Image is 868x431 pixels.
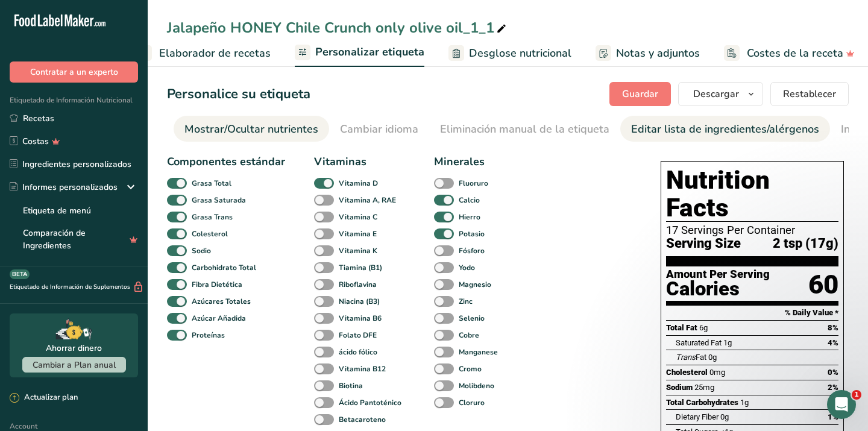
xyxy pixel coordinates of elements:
span: 0g [720,412,729,421]
div: Editar lista de ingredientes/alérgenos [631,121,819,137]
b: Manganese [459,347,498,357]
b: Biotina [339,380,363,391]
b: Fósforo [459,245,485,256]
div: Calories [666,280,770,298]
div: Ahorrar dinero [46,342,102,354]
span: Costes de la receta [747,45,843,61]
iframe: Intercom live chat [827,390,856,419]
span: Sodium [666,383,693,392]
button: Restablecer [770,82,849,106]
b: Selenio [459,313,485,324]
button: Guardar [609,82,671,106]
b: Molibdeno [459,380,494,391]
span: 0% [828,368,838,377]
button: Descargar [678,82,763,106]
span: Dietary Fiber [676,412,719,421]
span: Cambiar a Plan anual [33,359,116,371]
span: Total Fat [666,323,697,332]
b: Vitamina E [339,228,377,239]
div: 60 [808,269,838,301]
b: Vitamina C [339,212,377,222]
h1: Nutrition Facts [666,166,838,222]
b: Grasa Trans [192,212,233,222]
span: 2 tsp (17g) [773,236,838,251]
b: Azúcar Añadida [192,313,246,324]
span: Total Carbohydrates [666,398,738,407]
b: Hierro [459,212,480,222]
b: Yodo [459,262,475,273]
i: Trans [676,353,696,362]
b: Betacaroteno [339,414,386,425]
b: Azúcares Totales [192,296,251,307]
div: 17 Servings Per Container [666,224,838,236]
div: Eliminación manual de la etiqueta [440,121,609,137]
span: Personalizar etiqueta [315,44,424,60]
span: Guardar [622,87,658,101]
span: Fat [676,353,706,362]
span: Elaborador de recetas [159,45,271,61]
a: Elaborador de recetas [136,40,271,67]
b: Grasa Total [192,178,231,189]
b: Vitamina B12 [339,363,386,374]
b: Ácido Pantoténico [339,397,401,408]
b: Fibra Dietética [192,279,242,290]
h1: Personalice su etiqueta [167,84,310,104]
div: Amount Per Serving [666,269,770,280]
span: 1 [852,390,861,400]
b: Colesterol [192,228,228,239]
b: Sodio [192,245,211,256]
button: Contratar a un experto [10,61,138,83]
b: Vitamina B6 [339,313,382,324]
b: Fluoruro [459,178,488,189]
div: Mostrar/Ocultar nutrientes [184,121,318,137]
div: Jalapeño HONEY Chile Crunch only olive oil_1_1 [167,17,509,39]
b: Niacina (B3) [339,296,380,307]
div: Actualizar plan [10,392,78,404]
div: Vitaminas [314,154,405,170]
div: BETA [10,269,30,279]
span: Desglose nutricional [469,45,571,61]
span: Notas y adjuntos [616,45,700,61]
b: ácido fólico [339,347,377,357]
b: Cromo [459,363,482,374]
b: Carbohidrato Total [192,262,256,273]
a: Personalizar etiqueta [295,39,424,68]
div: Cambiar idioma [340,121,418,137]
div: Informes personalizados [10,181,118,193]
b: Grasa Saturada [192,195,246,206]
button: Cambiar a Plan anual [22,357,126,373]
b: Potasio [459,228,485,239]
span: Saturated Fat [676,338,722,347]
span: 25mg [694,383,714,392]
b: Riboflavina [339,279,377,290]
div: Minerales [434,154,502,170]
span: Restablecer [783,87,836,101]
b: Calcio [459,195,480,206]
a: Costes de la receta [724,40,855,67]
span: 1g [723,338,732,347]
span: 1g [740,398,749,407]
span: 0mg [709,368,725,377]
span: 2% [828,383,838,392]
span: 8% [828,323,838,332]
b: Cobre [459,330,479,341]
b: Tiamina (B1) [339,262,382,273]
a: Desglose nutricional [448,40,571,67]
b: Vitamina A, RAE [339,195,396,206]
span: 0g [708,353,717,362]
b: Zinc [459,296,473,307]
b: Proteínas [192,330,225,341]
a: Notas y adjuntos [596,40,700,67]
div: Componentes estándar [167,154,285,170]
b: Cloruro [459,397,485,408]
span: Descargar [693,87,739,101]
span: 6g [699,323,708,332]
span: 4% [828,338,838,347]
section: % Daily Value * [666,306,838,320]
b: Folato DFE [339,330,377,341]
b: Vitamina D [339,178,378,189]
span: Serving Size [666,236,741,251]
b: Vitamina K [339,245,377,256]
span: Cholesterol [666,368,708,377]
b: Magnesio [459,279,491,290]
